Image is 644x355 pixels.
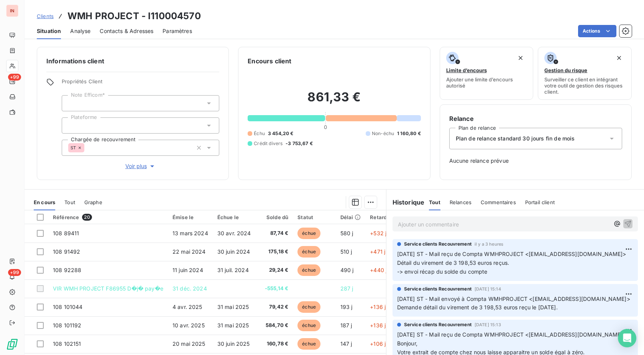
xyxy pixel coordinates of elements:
[254,130,265,137] span: Échu
[370,340,386,347] span: +106 j
[8,74,21,81] span: +99
[6,5,18,17] div: IN
[217,267,249,273] span: 31 juil. 2024
[53,340,81,347] span: 108 102151
[68,122,74,129] input: Ajouter une valeur
[404,321,472,328] span: Service clients Recouvrement
[53,285,163,292] span: VIR WMH PROJECT F86955 D�j� pay�e
[261,230,289,237] span: 87,74 €
[172,322,205,329] span: 10 avr. 2025
[404,241,472,248] span: Service clients Recouvrement
[82,214,92,221] span: 20
[62,78,219,89] span: Propriétés Client
[578,25,616,37] button: Actions
[37,12,54,20] a: Clients
[340,230,353,236] span: 580 j
[53,267,81,273] span: 108 92288
[217,304,249,310] span: 31 mai 2025
[386,198,425,207] h6: Historique
[37,13,54,19] span: Clients
[53,230,79,236] span: 108 89411
[84,144,90,151] input: Ajouter une valeur
[297,246,320,258] span: échue
[261,248,289,256] span: 175,18 €
[475,242,503,246] span: il y a 3 heures
[372,130,394,137] span: Non-échu
[446,76,527,89] span: Ajouter une limite d’encours autorisé
[53,248,80,255] span: 108 91492
[70,27,90,35] span: Analyse
[6,338,18,350] img: Logo LeanPay
[450,199,472,205] span: Relances
[254,140,283,147] span: Crédit divers
[172,285,207,292] span: 31 déc. 2024
[370,214,394,220] div: Retard
[261,303,289,311] span: 79,42 €
[618,329,636,347] div: Open Intercom Messenger
[46,56,219,66] h6: Informations client
[340,248,352,255] span: 510 j
[297,338,320,350] span: échue
[37,27,61,35] span: Situation
[340,214,361,220] div: Délai
[525,199,555,205] span: Portail client
[125,162,156,170] span: Voir plus
[217,322,249,329] span: 31 mai 2025
[217,230,251,236] span: 30 avr. 2024
[172,230,208,236] span: 13 mars 2024
[217,248,250,255] span: 30 juin 2024
[456,135,575,142] span: Plan de relance standard 30 jours fin de mois
[248,89,421,112] h2: 861,33 €
[324,124,327,130] span: 0
[62,162,219,170] button: Voir plus
[297,301,320,313] span: échue
[261,266,289,274] span: 29,24 €
[429,199,440,205] span: Tout
[64,199,75,205] span: Tout
[475,287,501,291] span: [DATE] 15:14
[172,248,206,255] span: 22 mai 2024
[340,267,354,273] span: 490 j
[172,340,205,347] span: 20 mai 2025
[34,199,55,205] span: En cours
[370,230,386,236] span: +532 j
[538,47,632,100] button: Gestion du risqueSurveiller ce client en intégrant votre outil de gestion des risques client.
[397,251,628,275] span: [DATE] ST - Mail reçu de Compta WMHPROJECT <[EMAIL_ADDRESS][DOMAIN_NAME]> Détail du virement de 3...
[172,304,202,310] span: 4 avr. 2025
[172,214,208,220] div: Émise le
[397,331,628,347] span: [DATE] ST - Mail reçu de Compta WMHPROJECT <[EMAIL_ADDRESS][DOMAIN_NAME]> Bonjour,
[268,130,294,137] span: 3 454,20 €
[404,286,472,292] span: Service clients Recouvrement
[163,27,192,35] span: Paramètres
[397,296,630,311] span: [DATE] ST - Mail envoyé à Compta WMHPROJECT <[EMAIL_ADDRESS][DOMAIN_NAME]> Demande détail du vire...
[370,304,386,310] span: +136 j
[67,9,201,23] h3: WMH PROJECT - I110004570
[340,322,352,329] span: 187 j
[217,214,251,220] div: Échue le
[446,67,487,73] span: Limite d’encours
[440,47,534,100] button: Limite d’encoursAjouter une limite d’encours autorisé
[53,214,163,221] div: Référence
[68,100,74,107] input: Ajouter une valeur
[53,304,83,310] span: 108 101044
[340,285,353,292] span: 287 j
[340,340,352,347] span: 147 j
[8,269,21,276] span: +99
[475,322,501,327] span: [DATE] 15:13
[340,304,353,310] span: 193 j
[261,214,289,220] div: Solde dû
[370,322,386,329] span: +136 j
[297,264,320,276] span: échue
[297,214,331,220] div: Statut
[100,27,153,35] span: Contacts & Adresses
[449,114,622,123] h6: Relance
[397,130,421,137] span: 1 160,80 €
[370,248,385,255] span: +471 j
[217,340,250,347] span: 30 juin 2025
[544,76,625,95] span: Surveiller ce client en intégrant votre outil de gestion des risques client.
[261,322,289,329] span: 584,70 €
[297,228,320,239] span: échue
[172,267,203,273] span: 11 juin 2024
[449,157,622,165] span: Aucune relance prévue
[297,320,320,331] span: échue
